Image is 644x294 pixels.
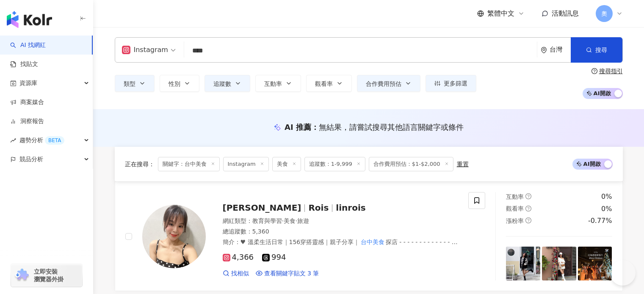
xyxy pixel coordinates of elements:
button: 性別 [160,75,199,92]
button: 互動率 [255,75,301,92]
a: 找相似 [223,269,249,278]
span: 美食 [284,217,296,224]
div: Instagram [122,43,168,57]
button: 追蹤數 [205,75,250,92]
button: 更多篩選 [426,75,476,92]
iframe: Help Scout Beacon - Open [610,260,636,286]
div: 台灣 [550,46,571,53]
span: 找相似 [231,269,249,278]
span: question-circle [525,217,531,223]
a: 查看關鍵字貼文 3 筆 [256,269,319,278]
a: 找貼文 [10,60,38,69]
span: 美食 [272,157,301,171]
span: 性別 [169,80,180,87]
button: 類型 [115,75,155,92]
span: 追蹤數 [213,80,231,87]
button: 觀看率 [306,75,352,92]
div: BETA [45,136,64,145]
div: 總追蹤數 ： 5,360 [223,228,459,236]
span: question-circle [525,206,531,212]
span: 4,366 [223,253,254,262]
span: 繁體中文 [487,9,514,18]
span: 查看關鍵字貼文 3 筆 [264,269,319,278]
img: post-image [578,247,612,281]
span: question-circle [591,68,597,74]
span: 趨勢分析 [19,131,64,150]
span: environment [541,47,547,53]
span: Rois [308,203,329,213]
button: 搜尋 [571,37,622,63]
span: 無結果，請嘗試搜尋其他語言關鍵字或條件 [319,123,464,132]
div: -0.77% [588,216,612,225]
span: 搜尋 [595,47,607,53]
img: chrome extension [14,269,30,282]
span: 漲粉率 [506,217,524,224]
img: post-image [506,247,540,281]
span: 教育與學習 [252,217,282,224]
button: 合作費用預估 [357,75,420,92]
span: linrois [336,203,365,213]
span: ♥︎ 溫柔生活日常｜156穿搭靈感｜親子分享｜ [240,239,360,245]
mark: 台中美食 [359,237,386,247]
span: 更多篩選 [444,80,467,87]
span: · [282,217,284,224]
a: KOL Avatar[PERSON_NAME]Roislinrois網紅類型：教育與學習·美食·旅遊總追蹤數：5,360簡介：♥︎ 溫柔生活日常｜156穿搭靈感｜親子分享｜台中美食探店 - - ... [115,181,623,291]
a: searchAI 找網紅 [10,41,46,49]
img: KOL Avatar [142,205,206,268]
div: 搜尋指引 [599,68,623,74]
div: 0% [601,192,612,201]
span: 合作費用預估 [366,80,401,87]
img: logo [7,11,52,28]
span: 簡介 ： [223,237,458,253]
span: 關鍵字：台中美食 [158,157,220,171]
span: 互動率 [264,80,282,87]
span: 觀看率 [506,205,524,212]
span: 旅遊 [297,217,309,224]
span: 活動訊息 [552,9,579,17]
a: chrome extension立即安裝 瀏覽器外掛 [11,264,82,287]
span: [PERSON_NAME] [223,203,301,213]
span: Instagram [223,157,269,171]
span: 觀看率 [315,80,333,87]
span: question-circle [525,193,531,199]
a: 商案媒合 [10,98,44,107]
span: · [296,217,297,224]
span: 類型 [124,80,135,87]
span: 立即安裝 瀏覽器外掛 [34,268,64,283]
span: 奧 [601,9,607,18]
span: 資源庫 [19,74,37,93]
span: rise [10,137,16,143]
span: 追蹤數：1-9,999 [304,157,365,171]
span: 競品分析 [19,150,43,169]
span: 994 [262,253,286,262]
img: post-image [542,247,576,281]
div: 網紅類型 ： [223,217,459,225]
div: 0% [601,204,612,214]
span: 合作費用預估：$1-$2,000 [369,157,453,171]
div: 重置 [457,161,469,168]
div: AI 推薦 ： [285,122,464,132]
span: 互動率 [506,193,524,200]
span: 正在搜尋 ： [125,161,155,168]
a: 洞察報告 [10,117,44,126]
